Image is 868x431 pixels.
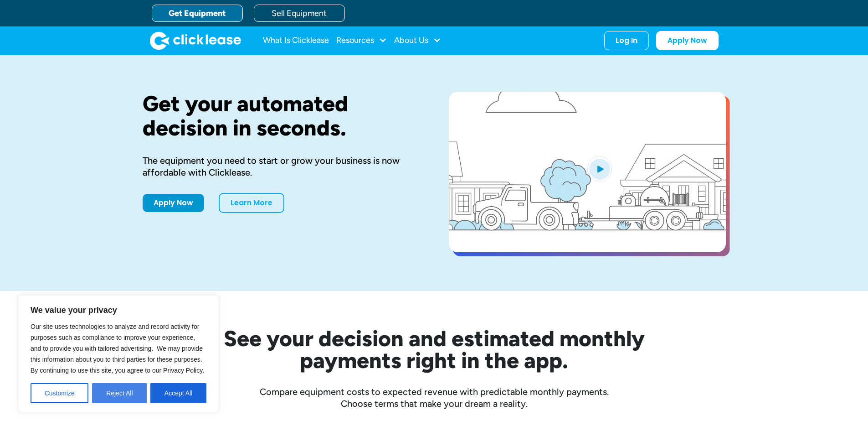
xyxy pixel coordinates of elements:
[143,92,420,140] h1: Get your automated decision in seconds.
[616,36,637,45] div: Log In
[336,31,387,50] div: Resources
[31,305,206,316] p: We value your privacy
[31,383,88,403] button: Customize
[152,5,243,22] a: Get Equipment
[150,383,206,403] button: Accept All
[92,383,147,403] button: Reject All
[18,295,219,413] div: We value your privacy
[143,386,726,410] div: Compare equipment costs to expected revenue with predictable monthly payments. Choose terms that ...
[656,31,719,50] a: Apply Now
[31,323,204,374] span: Our site uses technologies to analyze and record activity for purposes such as compliance to impr...
[179,327,689,371] h2: See your decision and estimated monthly payments right in the app.
[219,193,284,213] a: Learn More
[150,31,241,50] img: Clicklease logo
[143,155,420,178] div: The equipment you need to start or grow your business is now affordable with Clicklease.
[263,31,329,50] a: What Is Clicklease
[394,31,441,50] div: About Us
[449,92,726,252] a: open lightbox
[150,31,241,50] a: home
[254,5,345,22] a: Sell Equipment
[587,156,612,182] img: Blue play button logo on a light blue circular background
[143,194,204,212] a: Apply Now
